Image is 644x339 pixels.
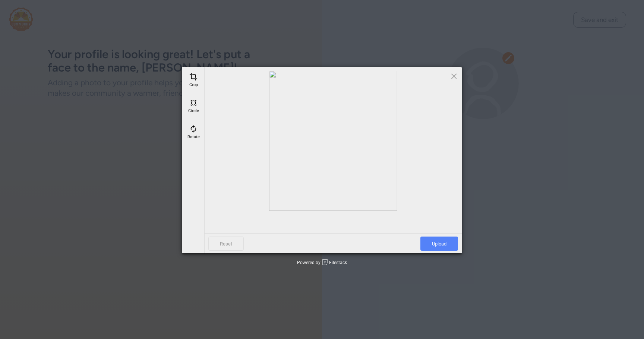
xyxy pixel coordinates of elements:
[184,97,203,115] div: Circle
[297,259,347,266] div: Powered by Filestack
[450,72,458,80] span: Click here or hit ESC to close picker
[184,71,203,89] div: Crop
[208,72,217,81] div: Go back
[184,123,203,142] div: Rotate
